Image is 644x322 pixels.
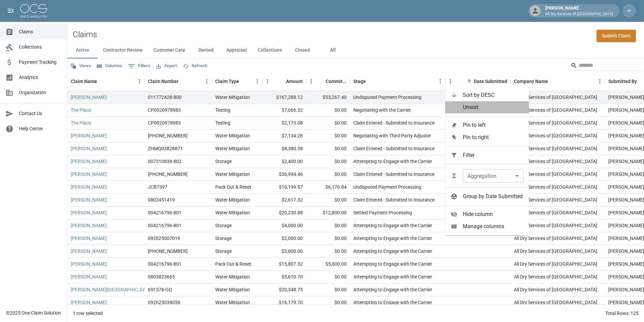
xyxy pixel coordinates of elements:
button: Menu [262,76,272,86]
button: Active [67,42,98,58]
div: Attempting to Engage with the Carrier [353,248,432,254]
span: Collections [19,44,62,51]
span: Group by Date Submitted [463,192,523,200]
div: $0.00 [306,168,350,181]
div: Water Mitigation [215,299,250,306]
button: Sort [179,77,188,86]
div: $4,000.00 [262,219,306,232]
div: 004216796-801 [148,209,182,216]
button: Sort [464,77,474,86]
a: [PERSON_NAME][GEOGRAPHIC_DATA] [71,286,152,293]
div: All Dry Services of Atlanta [514,145,597,152]
div: Claim Type [212,72,262,91]
button: Menu [252,76,262,86]
div: $0.00 [306,232,350,245]
span: Contact Us [19,110,62,117]
div: Claim Entered - Submitted to Insurance [353,119,434,126]
button: Menu [134,76,144,86]
button: Sort [239,77,249,86]
div: Submitted By [608,72,637,91]
span: Filter [463,151,523,159]
div: $10,199.57 [262,181,306,194]
div: $0.00 [306,284,350,296]
div: All Dry Services of Atlanta [514,299,597,306]
div: $0.00 [306,117,350,130]
div: 004216796-801 [148,222,182,229]
div: Attempting to Engage with the Carrier [353,222,432,229]
a: [PERSON_NAME] [71,196,107,203]
div: Storage [215,158,232,165]
div: 007310838-802 [148,158,182,165]
div: $15,807.32 [262,258,306,271]
button: Select columns [95,61,124,71]
div: Company Name [514,72,548,91]
div: $36,994.46 [262,168,306,181]
span: Hide column [463,210,523,218]
div: 1 row selected [73,310,103,317]
div: Total Rows: 125 [605,310,639,317]
div: $6,170.84 [306,181,350,194]
div: Attempting to Engage with the Carrier [353,261,432,267]
div: $2,617.32 [262,194,306,207]
div: 300-0572905-2025 [148,171,188,178]
a: [PERSON_NAME] [71,184,107,190]
a: [PERSON_NAME] [71,158,107,165]
div: Water Mitigation [215,286,250,293]
div: dynamic tabs [67,42,644,58]
a: [PERSON_NAME] [71,235,107,242]
div: $7,134.28 [262,130,306,142]
button: open drawer [4,4,18,18]
div: $0.00 [306,271,350,284]
button: Sort [277,77,286,86]
div: Attempting to Engage with the Carrier [353,235,432,242]
div: $2,173.08 [262,117,306,130]
div: 01-009-130023 [148,132,188,139]
div: CP0020978983 [148,119,181,126]
div: $0.00 [306,142,350,155]
div: All Dry Services of Atlanta [514,261,597,267]
div: 691378-GQ [148,286,172,293]
div: Water Mitigation [215,132,250,139]
div: Stage [350,72,445,91]
div: Water Mitigation [215,94,250,101]
div: 011772428-800 [148,94,182,101]
div: Water Mitigation [215,145,250,152]
div: Search [571,60,643,72]
a: [PERSON_NAME] [71,261,107,267]
div: All Dry Services of Atlanta [514,209,597,216]
div: Claim Name [71,72,97,91]
div: $5,000.00 [306,258,350,271]
div: Claim Type [215,72,239,91]
div: Water Mitigation [215,171,250,178]
button: Sort [97,77,106,86]
button: Refresh [181,61,209,71]
div: 004216796-801 [148,261,182,267]
div: All Dry Services of Atlanta [514,119,597,126]
button: Menu [445,76,455,86]
div: Stage [353,72,366,91]
div: Attempting to Engage with the Carrier [353,273,432,280]
div: Claim Entered - Submitted to Insurance [353,171,434,178]
div: Committed Amount [306,72,350,91]
button: All [318,42,348,58]
div: © 2025 One Claim Solution [6,310,61,316]
div: All Dry Services of Atlanta [514,171,597,178]
div: $20,348.75 [262,284,306,296]
div: Undisputed Payment Processing [353,184,421,190]
div: Attempting to Engage with the Carrier [353,299,432,306]
div: All Dry Services of Atlanta [514,273,597,280]
div: $167,288.12 [262,91,306,104]
button: Sort [316,77,326,86]
div: All Dry Services of Atlanta [514,94,597,101]
a: [PERSON_NAME] [71,222,107,229]
div: All Dry Services of Atlanta [514,107,597,113]
div: $12,800.00 [306,207,350,219]
a: [PERSON_NAME] [71,132,107,139]
img: ocs-logo-white-transparent.png [20,4,47,18]
button: Views [69,61,93,71]
div: CP0020978983 [148,107,181,113]
div: $2,000.00 [262,232,306,245]
span: Pin to right [463,133,523,141]
span: Analytics [19,74,62,81]
div: $0.00 [306,245,350,258]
